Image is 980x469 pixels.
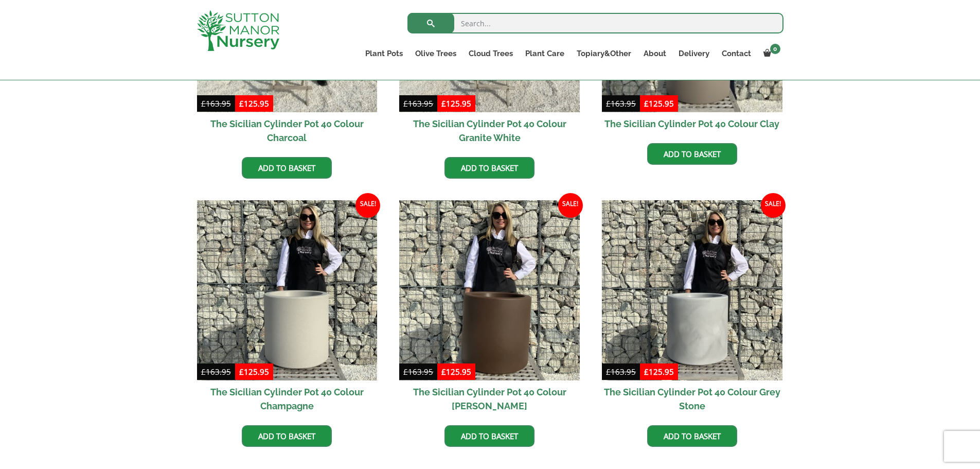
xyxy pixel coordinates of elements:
[242,157,332,179] a: Add to basket: “The Sicilian Cylinder Pot 40 Colour Charcoal”
[606,98,636,109] bdi: 163.95
[197,112,378,149] h2: The Sicilian Cylinder Pot 40 Colour Charcoal
[239,367,244,377] span: £
[647,425,737,447] a: Add to basket: “The Sicilian Cylinder Pot 40 Colour Grey Stone”
[644,98,649,109] span: £
[444,425,534,447] a: Add to basket: “The Sicilian Cylinder Pot 40 Colour Mocha Brown”
[761,193,786,218] span: Sale!
[403,98,408,109] span: £
[239,98,244,109] span: £
[201,367,231,377] bdi: 163.95
[399,200,580,418] a: Sale! The Sicilian Cylinder Pot 40 Colour [PERSON_NAME]
[602,380,782,418] h2: The Sicilian Cylinder Pot 40 Colour Grey Stone
[602,112,782,135] h2: The Sicilian Cylinder Pot 40 Colour Clay
[606,98,611,109] span: £
[359,46,409,61] a: Plant Pots
[403,98,433,109] bdi: 163.95
[242,425,332,447] a: Add to basket: “The Sicilian Cylinder Pot 40 Colour Champagne”
[239,367,269,377] bdi: 125.95
[197,200,378,418] a: Sale! The Sicilian Cylinder Pot 40 Colour Champagne
[644,367,674,377] bdi: 125.95
[197,10,279,51] img: logo
[644,367,649,377] span: £
[201,98,231,109] bdi: 163.95
[399,200,580,381] img: The Sicilian Cylinder Pot 40 Colour Mocha Brown
[606,367,611,377] span: £
[197,200,378,381] img: The Sicilian Cylinder Pot 40 Colour Champagne
[239,98,269,109] bdi: 125.95
[444,157,534,179] a: Add to basket: “The Sicilian Cylinder Pot 40 Colour Granite White”
[602,200,782,418] a: Sale! The Sicilian Cylinder Pot 40 Colour Grey Stone
[201,98,206,109] span: £
[716,46,757,61] a: Contact
[441,367,446,377] span: £
[757,46,783,61] a: 0
[462,46,519,61] a: Cloud Trees
[602,200,782,381] img: The Sicilian Cylinder Pot 40 Colour Grey Stone
[606,367,636,377] bdi: 163.95
[403,367,433,377] bdi: 163.95
[403,367,408,377] span: £
[197,380,378,418] h2: The Sicilian Cylinder Pot 40 Colour Champagne
[441,367,471,377] bdi: 125.95
[647,143,737,165] a: Add to basket: “The Sicilian Cylinder Pot 40 Colour Clay”
[672,46,716,61] a: Delivery
[441,98,471,109] bdi: 125.95
[770,44,780,54] span: 0
[399,112,580,149] h2: The Sicilian Cylinder Pot 40 Colour Granite White
[441,98,446,109] span: £
[571,46,637,61] a: Topiary&Other
[558,193,583,218] span: Sale!
[399,380,580,418] h2: The Sicilian Cylinder Pot 40 Colour [PERSON_NAME]
[407,13,783,33] input: Search...
[519,46,571,61] a: Plant Care
[201,367,206,377] span: £
[637,46,672,61] a: About
[644,98,674,109] bdi: 125.95
[409,46,462,61] a: Olive Trees
[355,193,380,218] span: Sale!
